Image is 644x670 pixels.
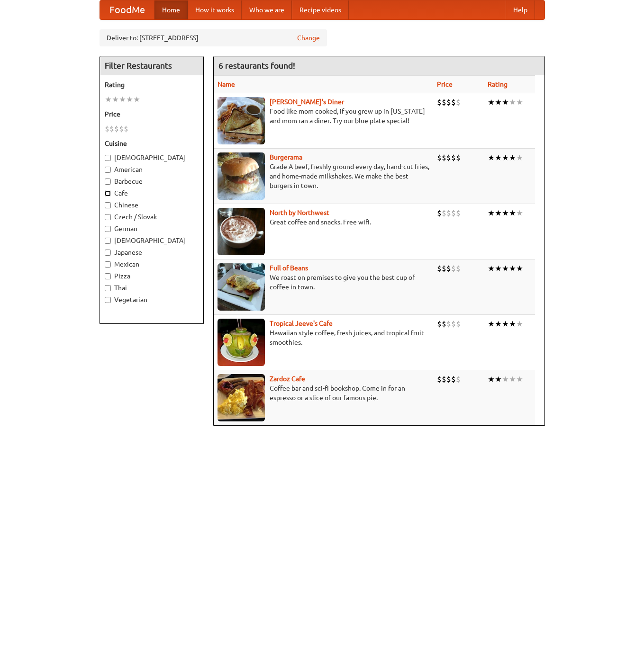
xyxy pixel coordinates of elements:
[516,152,523,163] li: ★
[437,80,453,88] a: Price
[437,319,442,329] li: $
[119,124,124,134] li: $
[488,263,495,274] li: ★
[105,212,199,222] label: Czech / Slovak
[105,165,199,174] label: American
[105,200,199,210] label: Chinese
[105,271,199,281] label: Pizza
[516,263,523,274] li: ★
[105,261,111,268] input: Mexican
[456,152,461,163] li: $
[105,167,111,173] input: American
[105,238,111,244] input: [DEMOGRAPHIC_DATA]
[105,285,111,291] input: Thai
[451,152,456,163] li: $
[105,226,111,232] input: German
[105,259,199,269] label: Mexican
[437,374,442,384] li: $
[495,208,502,218] li: ★
[442,208,446,218] li: $
[218,152,265,200] img: burgerama.jpg
[516,97,523,107] li: ★
[270,209,329,216] a: North by Northwest
[516,208,523,218] li: ★
[509,374,516,384] li: ★
[297,33,320,43] a: Change
[451,263,456,274] li: $
[292,0,349,19] a: Recipe videos
[446,97,451,107] li: $
[270,153,302,161] a: Burgerama
[105,295,199,304] label: Vegetarian
[218,384,429,402] p: Coffee bar and sci-fi bookshop. Come in for an espresso or a slice of our famous pie.
[126,94,133,105] li: ★
[270,320,333,327] a: Tropical Jeeve's Cafe
[502,208,509,218] li: ★
[218,61,295,70] ng-pluralize: 6 restaurants found!
[100,0,154,19] a: FoodMe
[442,97,446,107] li: $
[119,94,126,105] li: ★
[218,162,429,190] p: Grade A beef, freshly ground every day, hand-cut fries, and home-made milkshakes. We make the bes...
[446,208,451,218] li: $
[105,250,111,256] input: Japanese
[105,214,111,220] input: Czech / Slovak
[105,94,112,105] li: ★
[495,319,502,329] li: ★
[488,80,508,88] a: Rating
[502,97,509,107] li: ★
[509,319,516,329] li: ★
[502,152,509,163] li: ★
[495,97,502,107] li: ★
[446,374,451,384] li: $
[509,97,516,107] li: ★
[105,109,199,119] h5: Price
[100,56,203,75] h4: Filter Restaurants
[218,374,265,421] img: zardoz.jpg
[502,319,509,329] li: ★
[437,263,442,274] li: $
[446,152,451,163] li: $
[105,297,111,303] input: Vegetarian
[509,152,516,163] li: ★
[509,208,516,218] li: ★
[218,97,265,144] img: sallys.jpg
[242,0,292,19] a: Who we are
[100,29,327,46] div: Deliver to: [STREET_ADDRESS]
[218,107,429,125] p: Food like mom cooked, if you grew up in [US_STATE] and mom ran a diner. Try our blue plate special!
[516,319,523,329] li: ★
[509,263,516,274] li: ★
[437,208,442,218] li: $
[456,208,461,218] li: $
[442,263,446,274] li: $
[451,208,456,218] li: $
[109,124,114,134] li: $
[133,94,140,105] li: ★
[218,273,429,292] p: We roast on premises to give you the best cup of coffee in town.
[105,190,111,197] input: Cafe
[105,179,111,185] input: Barbecue
[446,319,451,329] li: $
[442,374,446,384] li: $
[456,319,461,329] li: $
[105,139,199,148] h5: Cuisine
[437,152,442,163] li: $
[105,188,199,198] label: Cafe
[218,328,429,347] p: Hawaiian style coffee, fresh juices, and tropical fruit smoothies.
[502,263,509,274] li: ★
[495,152,502,163] li: ★
[105,153,199,162] label: [DEMOGRAPHIC_DATA]
[218,208,265,255] img: north.jpg
[105,236,199,245] label: [DEMOGRAPHIC_DATA]
[437,97,442,107] li: $
[488,208,495,218] li: ★
[270,98,344,106] a: [PERSON_NAME]'s Diner
[105,80,199,89] h5: Rating
[218,319,265,366] img: jeeves.jpg
[105,202,111,208] input: Chinese
[495,374,502,384] li: ★
[105,224,199,233] label: German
